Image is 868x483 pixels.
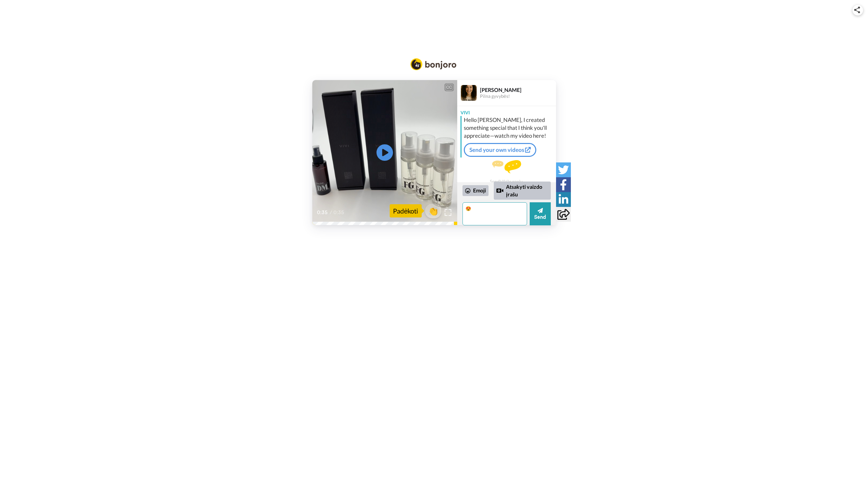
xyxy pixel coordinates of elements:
span: 0:35 [317,209,328,216]
button: Send [530,202,551,225]
div: Atsakyti vaizdo įrašu [494,182,551,200]
div: Send VIVI a reply. [457,160,556,184]
div: Hello [PERSON_NAME], I created something special that I think you'll appreciate—watch my video here! [464,116,554,140]
img: message.svg [492,160,521,173]
div: CC [445,84,453,91]
span: 👏 [425,206,441,216]
span: 0:35 [333,209,345,216]
img: Bonjoro Logo [410,58,457,70]
button: 👏 [425,204,441,218]
div: [PERSON_NAME] [480,87,556,93]
textarea: 😍 [462,202,527,225]
div: VIVI [457,106,556,116]
img: Full screen [445,209,451,216]
div: Reply by Video [496,187,504,195]
img: Profile Image [461,85,477,101]
img: ic_share.svg [854,7,860,13]
div: Pilna gyvybės! [480,94,556,99]
div: Emoji [462,185,489,196]
a: Send your own videos [464,143,536,157]
div: Padėkoti [390,204,421,217]
span: / [330,209,332,216]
